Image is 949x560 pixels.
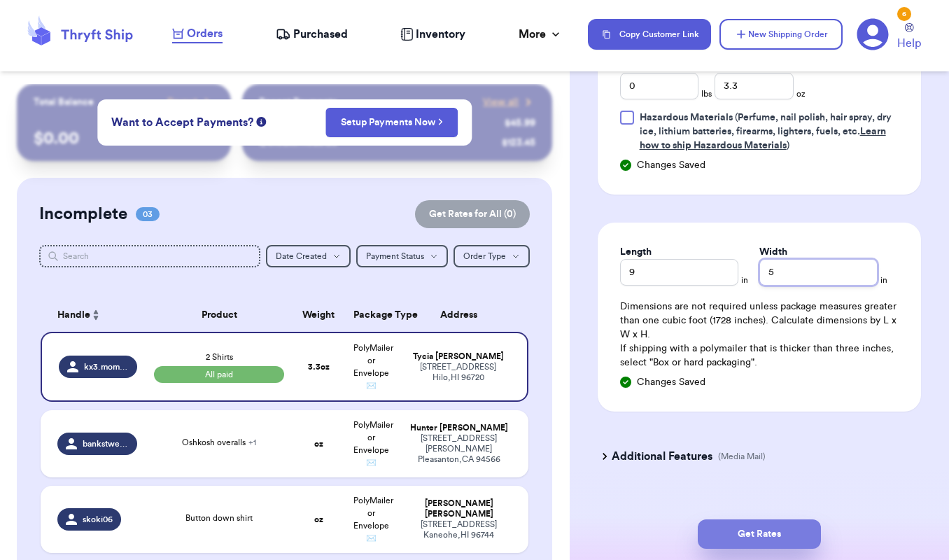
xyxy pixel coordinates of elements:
a: View all [483,95,535,109]
p: (Media Mail) [718,451,766,462]
span: in [880,274,887,286]
label: Width [759,245,787,259]
button: New Shipping Order [719,19,843,50]
button: Date Created [266,245,351,267]
h2: Incomplete [39,203,127,225]
span: View all [483,95,519,109]
span: Order Type [463,252,506,260]
div: Dimensions are not required unless package measures greater than one cubic foot (1728 inches). Ca... [620,300,899,370]
span: in [741,274,748,286]
span: All paid [154,366,284,383]
label: Length [620,245,652,259]
span: 03 [136,207,160,221]
a: Inventory [400,26,465,43]
span: Oshkosh overalls [182,438,256,447]
span: Want to Accept Payments? [111,114,253,131]
button: Order Type [454,245,530,267]
button: Get Rates [698,519,821,549]
button: Payment Status [356,245,448,267]
span: Purchased [293,26,348,43]
span: kx3.mommy_ [84,361,129,372]
p: Total Balance [34,95,94,109]
div: More [519,26,563,43]
th: Weight [293,298,345,332]
input: Search [39,245,260,267]
span: PolyMailer or Envelope ✉️ [353,344,393,390]
span: Help [897,35,921,52]
strong: oz [314,440,323,448]
p: Recent Payments [259,95,337,109]
span: Changes Saved [637,375,705,389]
span: Date Created [276,252,327,260]
span: Payment Status [366,252,424,260]
span: Payout [167,95,197,109]
button: Sort ascending [90,307,101,323]
a: 6 [857,18,889,50]
button: Copy Customer Link [588,19,711,50]
span: lbs [701,88,712,99]
span: oz [796,88,806,99]
span: Handle [57,308,90,323]
span: 2 Shirts [206,353,233,361]
span: (Perfume, nail polish, hair spray, dry ice, lithium batteries, firearms, lighters, fuels, etc. ) [640,113,892,150]
a: Purchased [276,26,348,43]
th: Package Type [345,298,398,332]
span: bankstwentysix [83,438,129,449]
div: Tycia [PERSON_NAME] [406,351,510,362]
p: $ 0.00 [34,127,214,150]
a: Setup Payments Now [341,115,444,129]
button: Setup Payments Now [326,108,458,137]
th: Product [146,298,293,332]
a: Help [897,23,921,52]
div: [STREET_ADDRESS][PERSON_NAME] Pleasanton , CA 94566 [406,433,512,465]
div: [STREET_ADDRESS] Hilo , HI 96720 [406,362,510,383]
span: + 1 [248,438,256,447]
a: Payout [167,95,214,109]
span: PolyMailer or Envelope ✉️ [353,421,393,467]
a: Orders [172,25,223,43]
strong: oz [314,515,323,524]
h3: Additional Features [612,448,712,465]
span: Button down shirt [185,514,253,522]
span: PolyMailer or Envelope ✉️ [353,496,393,542]
span: Inventory [416,26,465,43]
button: Get Rates for All (0) [415,200,530,228]
span: Changes Saved [637,158,705,172]
div: [PERSON_NAME] [PERSON_NAME] [406,498,512,519]
span: Hazardous Materials [640,113,733,122]
strong: 3.3 oz [308,363,330,371]
p: If shipping with a polymailer that is thicker than three inches, select "Box or hard packaging". [620,342,899,370]
div: Hunter [PERSON_NAME] [406,423,512,433]
div: $ 45.99 [505,116,535,130]
div: 6 [897,7,911,21]
span: skoki06 [83,514,113,525]
div: $ 123.45 [502,136,535,150]
span: Orders [187,25,223,42]
th: Address [398,298,528,332]
div: [STREET_ADDRESS] Kaneohe , HI 96744 [406,519,512,540]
